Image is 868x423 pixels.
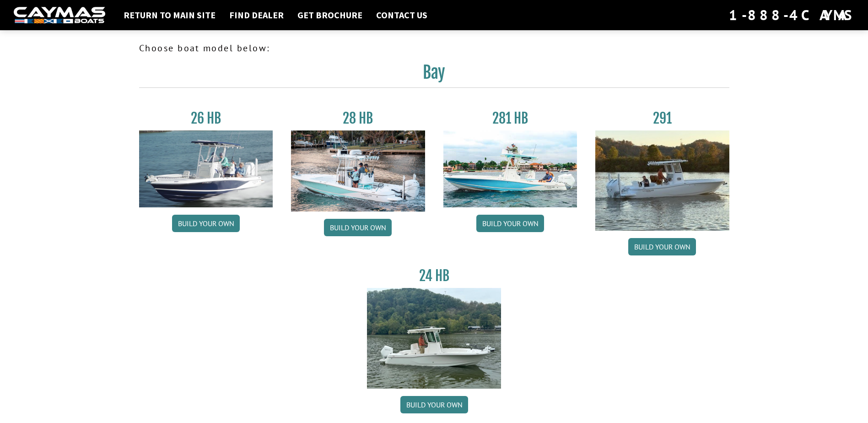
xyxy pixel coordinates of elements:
a: Build your own [400,396,468,413]
h2: Bay [139,62,729,88]
img: 28-hb-twin.jpg [443,130,577,207]
img: white-logo-c9c8dbefe5ff5ceceb0f0178aa75bf4bb51f6bca0971e226c86eb53dfe498488.png [14,7,105,24]
a: Build your own [628,238,696,255]
div: 1-888-4CAYMAS [729,5,854,25]
a: Build your own [476,215,544,232]
h3: 24 HB [367,267,501,284]
img: 291_Thumbnail.jpg [595,130,729,231]
img: 28_hb_thumbnail_for_caymas_connect.jpg [291,130,425,211]
h3: 281 HB [443,110,577,127]
a: Find Dealer [225,9,288,21]
a: Build your own [172,215,240,232]
a: Build your own [324,219,392,236]
h3: 26 HB [139,110,273,127]
a: Return to main site [119,9,220,21]
h3: 28 HB [291,110,425,127]
img: 26_new_photo_resized.jpg [139,130,273,207]
p: Choose boat model below: [139,41,729,55]
a: Contact Us [372,9,432,21]
a: Get Brochure [293,9,367,21]
img: 24_HB_thumbnail.jpg [367,288,501,388]
h3: 291 [595,110,729,127]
